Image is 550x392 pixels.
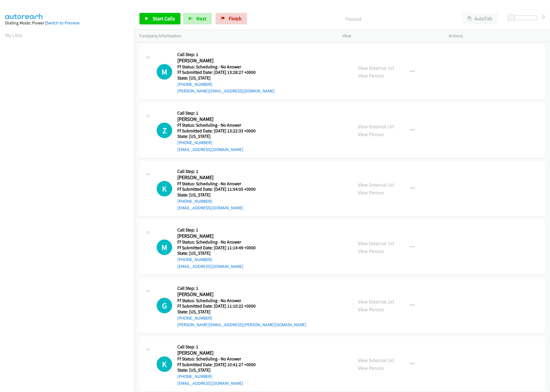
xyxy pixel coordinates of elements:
a: View External Url [358,357,394,364]
h2: [PERSON_NAME] [177,350,256,356]
a: Switch to Preview [46,20,79,26]
h1: K [157,181,172,196]
a: View Person [358,365,384,371]
h1: M [157,240,172,255]
h1: Z [157,123,172,138]
h2: [PERSON_NAME] [177,57,275,64]
a: View Person [358,248,384,254]
div: The call is yet to be attempted [157,356,172,372]
h5: Ff Submitted Date: [DATE] 11:10:22 +0000 [177,303,306,309]
h5: Ff Submitted Date: [DATE] 13:22:33 +0000 [177,128,256,134]
a: [PHONE_NUMBER] [177,257,212,262]
h5: Ff Status: Scheduling - No Answer [177,64,275,70]
h1: K [157,356,172,372]
h5: Call Step: 1 [177,344,256,350]
h5: Call Step: 1 [177,52,275,57]
h5: Ff Status: Scheduling - No Answer [177,239,256,245]
a: [PERSON_NAME][EMAIL_ADDRESS][DOMAIN_NAME] [177,88,275,94]
a: View Person [358,189,384,196]
h5: Call Step: 1 [177,285,306,291]
span: Start Calls [153,15,175,22]
h5: Call Step: 1 [177,227,256,233]
a: [PHONE_NUMBER] [177,140,212,145]
div: The call is yet to be attempted [157,298,172,313]
h5: State: [US_STATE] [177,75,275,81]
a: Start Calls [139,13,180,24]
span: Next [196,15,206,22]
h5: State: [US_STATE] [177,309,306,315]
a: [PHONE_NUMBER] [177,198,212,204]
a: [EMAIL_ADDRESS][DOMAIN_NAME] [177,381,243,386]
a: View Person [358,72,384,79]
a: View External Url [358,181,394,188]
p: View [342,32,438,39]
h5: Call Step: 1 [177,169,256,174]
button: AutoTab [462,13,498,24]
a: Finish [215,13,247,24]
h2: [PERSON_NAME] [177,116,256,123]
h2: [PERSON_NAME] [177,233,256,240]
a: [PHONE_NUMBER] [177,82,212,87]
h5: State: [US_STATE] [177,250,256,256]
p: Paused [255,15,452,23]
h2: [PERSON_NAME] [177,174,256,181]
div: 0 [542,13,545,21]
iframe: Dialpad [5,44,134,317]
div: Delay between calls (in seconds) [511,16,537,20]
h1: G [157,298,172,313]
div: Dialing Mode: Power | [5,20,129,26]
a: View External Url [358,298,394,305]
p: Company Information [139,32,332,39]
h5: State: [US_STATE] [177,192,256,198]
h5: Ff Status: Scheduling - No Answer [177,298,306,304]
h5: Ff Status: Scheduling - No Answer [177,122,256,128]
a: [EMAIL_ADDRESS][DOMAIN_NAME] [177,264,243,269]
h5: Ff Submitted Date: [DATE] 11:54:05 +0000 [177,186,256,192]
div: The call is yet to be attempted [157,123,172,138]
h5: State: [US_STATE] [177,367,256,373]
p: Actions [449,32,545,39]
h5: State: [US_STATE] [177,134,256,139]
a: [PHONE_NUMBER] [177,315,212,321]
button: Next [183,13,212,24]
a: My Lists [5,32,22,38]
div: The call is yet to be attempted [157,240,172,255]
h5: Ff Status: Scheduling - No Answer [177,181,256,187]
a: [EMAIL_ADDRESS][DOMAIN_NAME] [177,205,243,211]
h5: Call Step: 1 [177,110,256,116]
a: View External Url [358,240,394,247]
h5: Ff Submitted Date: [DATE] 11:14:49 +0000 [177,245,256,251]
a: View External Url [358,65,394,71]
a: [PHONE_NUMBER] [177,374,212,379]
div: The call is yet to be attempted [157,181,172,196]
iframe: Resource Center [534,173,550,219]
h5: Ff Submitted Date: [DATE] 13:28:27 +0000 [177,69,275,75]
a: [PERSON_NAME][EMAIL_ADDRESS][PERSON_NAME][DOMAIN_NAME] [177,322,306,327]
span: Finish [229,15,242,22]
h5: Ff Status: Scheduling - No Answer [177,356,256,362]
a: View External Url [358,123,394,130]
a: View Person [358,131,384,138]
h2: [PERSON_NAME] [177,291,306,298]
a: View Person [358,306,384,313]
h5: Ff Submitted Date: [DATE] 10:41:27 +0000 [177,362,256,368]
h1: M [157,64,172,80]
a: [EMAIL_ADDRESS][DOMAIN_NAME] [177,147,243,152]
div: The call is yet to be attempted [157,64,172,80]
